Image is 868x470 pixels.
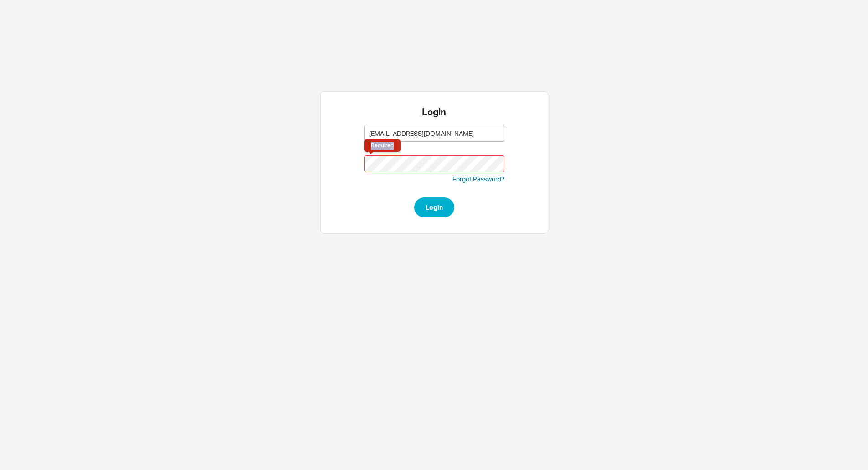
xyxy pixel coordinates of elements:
div: Required [364,139,401,152]
span: Login [426,202,443,213]
h2: Login [364,108,504,117]
a: Forgot Password? [452,175,504,183]
input: Required [364,155,504,172]
button: Login [414,197,454,217]
input: Email [364,125,504,142]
